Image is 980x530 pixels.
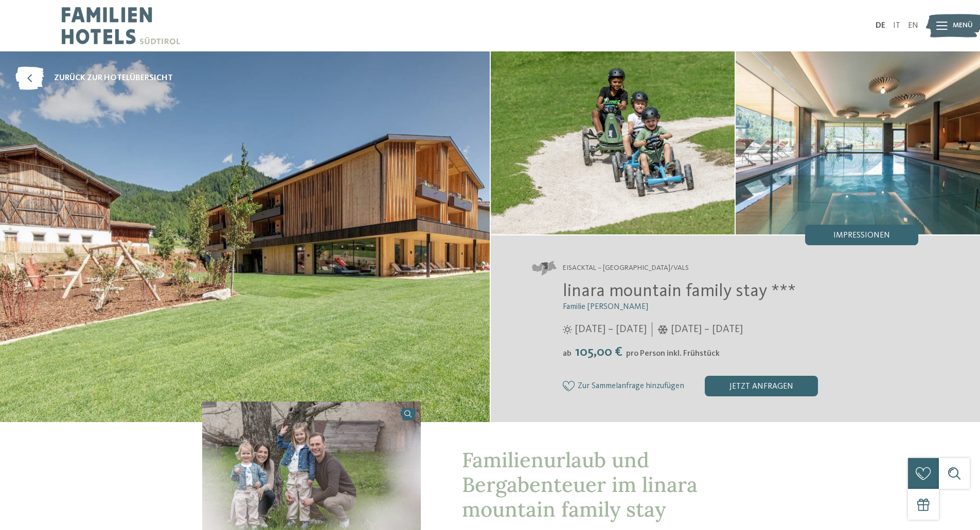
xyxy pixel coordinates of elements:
span: Familienurlaub und Bergabenteuer im linara mountain family stay [462,447,698,522]
a: EN [908,22,918,30]
a: DE [876,22,885,30]
span: zurück zur Hotelübersicht [54,72,173,84]
a: zurück zur Hotelübersicht [15,67,173,90]
a: IT [893,22,900,30]
span: 105,00 € [573,345,625,359]
span: Familie [PERSON_NAME] [563,303,648,311]
span: Zur Sammelanfrage hinzufügen [578,382,684,391]
span: [DATE] – [DATE] [575,322,647,337]
span: Eisacktal – [GEOGRAPHIC_DATA]/Vals [563,263,689,273]
img: Der Ort für Little Nature Ranger in Vals [491,51,735,234]
span: Impressionen [833,231,890,240]
span: Menü [953,21,973,31]
img: Der Ort für Little Nature Ranger in Vals [736,51,980,234]
span: [DATE] – [DATE] [671,322,743,337]
i: Öffnungszeiten im Winter [657,325,668,334]
i: Öffnungszeiten im Sommer [563,325,572,334]
div: jetzt anfragen [705,376,818,396]
span: ab [563,350,572,358]
span: linara mountain family stay *** [563,282,796,300]
span: pro Person inkl. Frühstück [626,350,720,358]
